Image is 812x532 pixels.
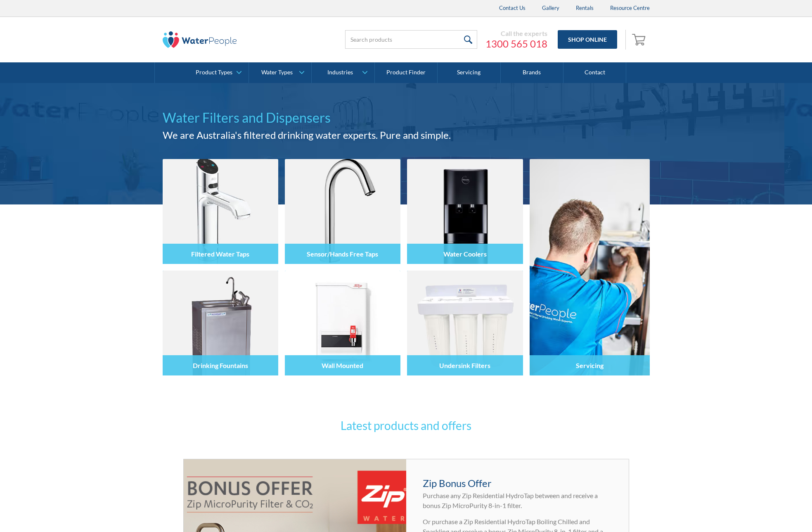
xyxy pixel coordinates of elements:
div: Industries [327,69,353,76]
p: Purchase any Zip Residential HydroTap between and receive a bonus Zip MicroPurity 8-in-1 filter. [423,491,612,511]
img: Drinking Fountains [163,271,278,375]
img: The Water People [163,31,237,48]
input: Search products [345,30,477,49]
img: Filtered Water Taps [163,159,278,264]
h4: Water Coolers [443,250,487,258]
h4: Undersink Filters [439,361,490,369]
div: Call the experts [485,29,547,38]
a: Servicing [438,62,500,83]
h4: Drinking Fountains [193,361,248,369]
a: Shop Online [558,30,617,49]
a: Industries [312,62,374,83]
h4: Servicing [576,361,604,369]
h3: Latest products and offers [245,417,567,434]
a: Brands [501,62,563,83]
img: Sensor/Hands Free Taps [285,159,400,264]
a: Servicing [530,159,650,375]
h4: Zip Bonus Offer [423,476,612,491]
a: Product Types [186,62,249,83]
a: Product Finder [375,62,438,83]
a: Open empty cart [630,30,650,50]
div: Product Types [196,69,232,76]
img: Wall Mounted [285,271,400,375]
div: Water Types [261,69,293,76]
h4: Wall Mounted [322,361,363,369]
iframe: podium webchat widget bubble [746,491,812,532]
img: Undersink Filters [407,271,523,375]
a: Water Types [249,62,311,83]
img: Water Coolers [407,159,523,264]
a: 1300 565 018 [485,38,547,50]
a: Contact [563,62,626,83]
h4: Filtered Water Taps [191,250,249,258]
h4: Sensor/Hands Free Taps [307,250,378,258]
img: shopping cart [632,33,648,46]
